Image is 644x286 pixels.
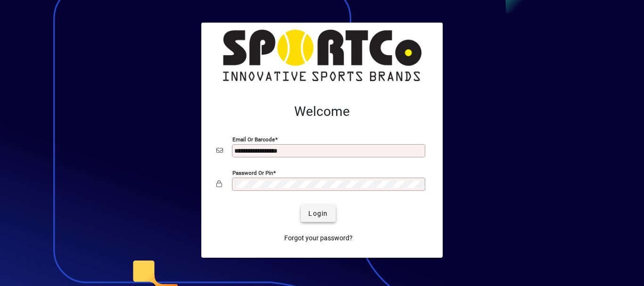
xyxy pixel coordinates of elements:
span: Login [308,209,328,219]
mat-label: Password or Pin [232,170,273,176]
button: Login [301,205,335,222]
h2: Welcome [216,104,428,120]
span: Forgot your password? [284,233,353,243]
mat-label: Email or Barcode [232,136,275,143]
a: Forgot your password? [281,229,356,246]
